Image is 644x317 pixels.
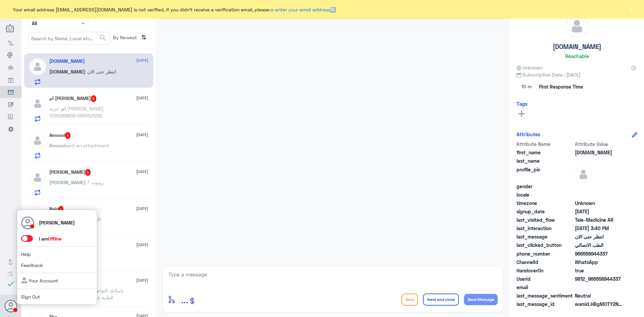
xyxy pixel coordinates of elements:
span: 10 m [517,81,537,93]
a: re-enter your email address [269,7,330,12]
span: First Response Time [539,83,583,90]
span: I am [39,236,62,242]
span: Attribute Value [575,141,624,148]
span: wamid.HBgMOTY2NTU4OTQ0MzM3FQIAEhgUM0E2Qzc4NzFEQ0MyMUZCODA2QzQA [575,301,624,308]
span: Tele-Medicine AR [575,216,624,223]
span: last_message_sentiment [517,292,574,299]
span: : روبوت ؟ [85,179,104,185]
a: Help [21,251,31,257]
button: search [99,33,107,44]
img: defaultAdmin.png [29,132,46,149]
span: 6 [85,169,91,176]
img: defaultAdmin.png [29,58,46,75]
span: ام [61,106,66,111]
span: last_message [517,233,574,240]
span: 8 [91,95,97,102]
span: 966558944337 [575,250,624,257]
h5: N.sh [49,58,85,64]
span: [PERSON_NAME] [49,179,85,185]
a: Feedback [21,262,43,268]
img: defaultAdmin.png [566,15,588,38]
span: last_visited_flow [517,216,574,223]
h5: [DOMAIN_NAME] [553,43,601,51]
span: : انتظر حتى الان [85,69,116,74]
span: [DATE] [136,132,148,138]
span: Your email address [EMAIL_ADDRESS][DOMAIN_NAME] is not verified, if you didn't receive a verifica... [13,6,336,13]
span: انتظر حتى الان [575,233,624,240]
span: الطب الاتصالي [575,242,624,249]
span: locale [517,191,574,198]
i: check [7,280,15,288]
span: [DATE] [136,169,148,175]
button: ... [181,292,188,307]
input: Search by Name, Local etc… [29,32,110,44]
span: Amoool [49,143,65,148]
span: Unknown [575,200,624,207]
span: 1 [59,206,64,213]
span: [DATE] [136,206,148,212]
button: Send Message [464,294,498,305]
span: gender [517,183,574,190]
h6: Reachable [565,53,589,59]
span: 4 [65,132,71,139]
span: 2025-09-18T12:40:07.78Z [575,225,624,232]
span: true [575,267,624,274]
a: Sign Out [21,294,40,300]
span: null [575,284,624,291]
span: [DATE] [136,242,148,248]
span: [DATE] [136,95,148,101]
p: [PERSON_NAME] [39,219,75,226]
span: [DATE] [136,277,148,283]
h6: Tags [517,101,528,107]
span: last_interaction [517,225,574,232]
span: : حزبة [PERSON_NAME] 1091265809 0551521282 [49,106,104,118]
h5: ام عبدالله [49,95,97,102]
span: first_name [517,149,574,156]
span: last_clicked_button [517,242,574,249]
img: defaultAdmin.png [29,95,46,112]
span: N.sh [575,149,624,156]
i: ⇅ [141,32,147,43]
img: defaultAdmin.png [575,166,592,183]
span: ... [181,293,188,305]
span: Offline [48,236,62,242]
button: Avatar [4,300,17,312]
img: defaultAdmin.png [29,169,46,186]
span: Unknown [517,64,543,71]
span: last_message_id [517,301,574,308]
span: sent an attachment [65,143,109,148]
span: [DATE] [136,57,148,63]
span: search [99,34,107,42]
span: HandoverOn [517,267,574,274]
span: UserId [517,275,574,282]
span: email [517,284,574,291]
h6: Attributes [517,131,540,137]
span: Attribute Name [517,141,574,148]
span: profile_pic [517,166,574,181]
img: defaultAdmin.png [29,206,46,223]
button: Send and close [423,294,459,306]
a: Your Account [21,278,58,283]
h5: Abdulrahman [49,169,91,176]
span: Subscription Date : [DATE] [517,71,637,78]
span: 2 [575,259,624,266]
span: By Newest [110,32,139,45]
button: Drop [401,294,418,306]
span: null [575,183,624,190]
h5: Najd [49,206,64,213]
span: last_name [517,157,574,164]
span: 2025-09-18T08:43:22.851Z [575,208,624,215]
span: null [575,191,624,198]
span: signup_date [517,208,574,215]
button: × [627,6,634,13]
span: ChannelId [517,259,574,266]
span: 0 [575,292,624,299]
span: phone_number [517,250,574,257]
h5: Amoool [49,132,71,139]
span: [DOMAIN_NAME] [49,69,85,74]
span: timezone [517,200,574,207]
span: 9812_966558944337 [575,275,624,282]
